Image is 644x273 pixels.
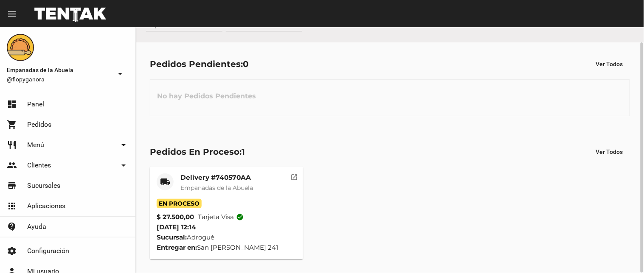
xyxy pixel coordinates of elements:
span: Sucursales [27,181,60,190]
span: Pedidos [27,120,51,129]
span: Ver Todos [596,148,623,155]
span: Empanadas de la Abuela [180,184,253,192]
img: f0136945-ed32-4f7c-91e3-a375bc4bb2c5.png [7,34,34,61]
span: Panel [27,100,44,109]
mat-icon: arrow_drop_down [115,69,125,79]
span: Tarjeta visa [198,212,244,222]
span: @flopyganora [7,75,112,84]
h3: No hay Pedidos Pendientes [150,84,263,109]
mat-icon: contact_support [7,222,17,232]
span: Configuración [27,247,69,255]
div: San [PERSON_NAME] 241 [157,242,296,253]
mat-icon: shopping_cart [7,120,17,130]
span: 0 [243,59,249,69]
button: Ver Todos [589,144,630,159]
span: Ver Todos [596,61,623,67]
span: Aplicaciones [27,202,65,210]
strong: Sucursal: [157,233,187,241]
span: Clientes [27,161,51,170]
mat-icon: restaurant [7,140,17,150]
span: Empanadas de la Abuela [7,65,112,75]
span: Ayuda [27,223,46,231]
mat-icon: settings [7,246,17,256]
mat-icon: open_in_new [291,172,298,180]
mat-icon: store [7,181,17,191]
div: Pedidos Pendientes: [150,57,249,71]
strong: $ 27.500,00 [157,212,194,222]
span: En Proceso [157,199,202,208]
span: [DATE] 12:14 [157,223,196,231]
mat-icon: apps [7,201,17,211]
span: 1 [242,147,245,157]
mat-icon: local_shipping [160,177,170,187]
mat-card-title: Delivery #740570AA [180,173,253,182]
strong: Entregar en: [157,243,197,251]
mat-icon: dashboard [7,99,17,109]
div: Adrogué [157,232,296,242]
div: Pedidos En Proceso: [150,145,245,159]
mat-icon: arrow_drop_down [118,140,129,150]
button: Ver Todos [589,56,630,72]
mat-icon: people [7,160,17,170]
mat-icon: check_circle [236,213,244,221]
mat-icon: arrow_drop_down [118,160,129,170]
span: Menú [27,141,44,149]
mat-icon: menu [7,9,17,19]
